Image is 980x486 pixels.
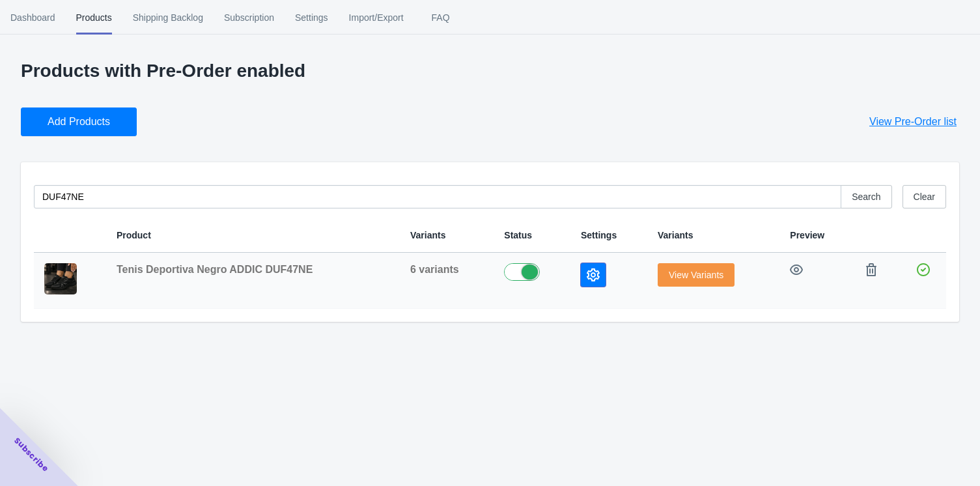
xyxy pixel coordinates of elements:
[425,1,457,35] span: FAQ
[133,1,203,35] span: Shipping Backlog
[410,264,459,275] span: 6 variants
[10,1,55,35] span: Dashboard
[658,263,735,287] button: View Variants
[12,435,51,474] span: Subscribe
[76,1,112,35] span: Products
[117,230,151,240] span: Product
[21,107,137,136] button: Add Products
[44,263,77,294] img: DUF47NE.png
[295,1,328,35] span: Settings
[841,185,891,208] button: Search
[48,115,110,128] span: Add Products
[903,185,946,208] button: Clear
[854,107,972,136] button: View Pre-Order list
[504,230,532,240] span: Status
[117,264,313,275] span: Tenis Deportiva Negro ADDIC DUF47NE
[869,115,957,128] span: View Pre-Order list
[914,192,935,202] span: Clear
[410,230,445,240] span: Variants
[21,61,959,81] p: Products with Pre-Order enabled
[349,1,404,35] span: Import/Export
[224,1,274,35] span: Subscription
[34,185,841,208] input: Search products in pre-order list
[658,230,693,240] span: Variants
[581,230,617,240] span: Settings
[669,270,723,280] span: View Variants
[790,230,824,240] span: Preview
[852,192,880,202] span: Search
